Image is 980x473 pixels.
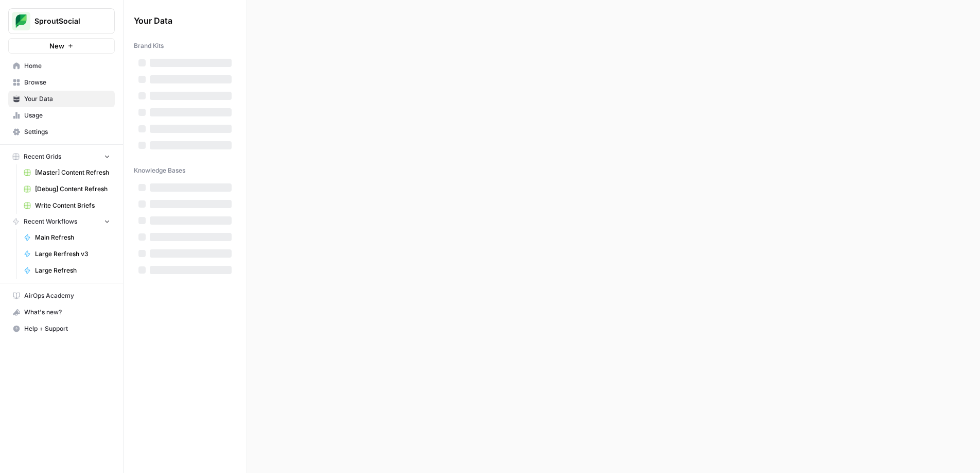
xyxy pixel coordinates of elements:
span: [Debug] Content Refresh [35,184,110,194]
span: New [49,41,64,51]
a: Usage [8,107,115,124]
a: Large Rerfresh v3 [19,246,115,262]
span: Large Refresh [35,266,110,275]
span: Recent Workflows [24,217,77,226]
button: Recent Grids [8,149,115,164]
a: Main Refresh [19,229,115,246]
a: Your Data [8,91,115,107]
a: Large Refresh [19,262,115,279]
button: Recent Workflows [8,214,115,229]
span: [Master] Content Refresh [35,168,110,177]
span: Large Rerfresh v3 [35,249,110,259]
span: Main Refresh [35,233,110,242]
span: SproutSocial [34,16,97,26]
img: SproutSocial Logo [12,12,30,30]
span: Your Data [24,94,110,104]
a: [Master] Content Refresh [19,164,115,181]
span: Knowledge Bases [134,166,185,175]
span: Browse [24,78,110,87]
span: Brand Kits [134,41,164,50]
a: [Debug] Content Refresh [19,181,115,197]
span: Write Content Briefs [35,201,110,210]
a: Browse [8,74,115,91]
div: What's new? [9,305,114,320]
span: Recent Grids [24,152,61,161]
span: Help + Support [24,324,110,333]
a: Settings [8,124,115,140]
span: Settings [24,127,110,137]
span: Your Data [134,14,224,27]
span: AirOps Academy [24,291,110,300]
a: Write Content Briefs [19,197,115,214]
button: What's new? [8,304,115,320]
button: Help + Support [8,320,115,337]
span: Home [24,61,110,71]
span: Usage [24,111,110,120]
button: Workspace: SproutSocial [8,8,115,34]
button: New [8,38,115,54]
a: AirOps Academy [8,288,115,304]
a: Home [8,58,115,74]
